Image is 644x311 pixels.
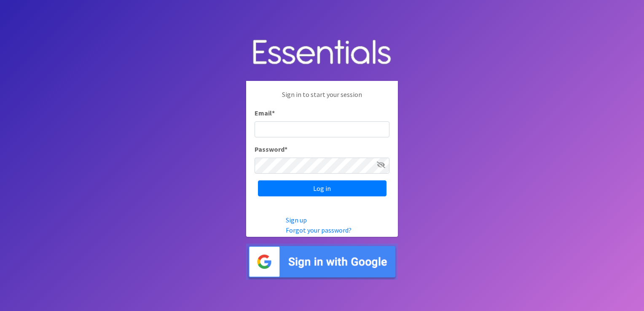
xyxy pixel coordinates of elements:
p: Sign in to start your session [255,89,389,108]
abbr: required [284,145,287,153]
a: Sign up [286,216,307,224]
img: Human Essentials [246,31,398,75]
label: Email [255,108,275,118]
abbr: required [272,109,275,117]
label: Password [255,144,287,154]
img: Sign in with Google [246,244,398,280]
input: Log in [258,180,386,196]
a: Forgot your password? [286,226,352,234]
